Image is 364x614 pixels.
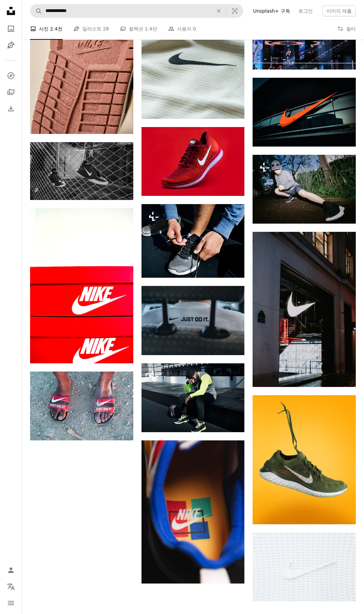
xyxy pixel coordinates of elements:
a: 짝을 이루지 않은 레드 나이키 스니커즈 [141,158,245,164]
img: Nike 광고가 있는 매장 전면 [253,232,356,387]
button: 필터 [337,18,356,40]
img: 새장에있는 사람 [30,142,133,200]
a: 신발에 새겨진 나이키 로고 클로즈업 [141,509,245,515]
a: 운동 세션에서 휴식을 취하는 사람들 [141,394,245,401]
a: Nike의 상징적인 스우시 로고가 패브릭에 표시되어 있습니다. [141,51,245,57]
a: 컬렉션 [4,85,18,99]
a: 흰색 바탕에 흰색 나이키 로고 [253,564,356,570]
img: 건물 측면에 있는 커다란 주황색 Nike 로고 [253,78,356,147]
a: 컬렉션 1.4만 [120,18,157,40]
a: Unsplash+ 구독 [249,5,294,16]
a: 사진 [4,22,18,36]
a: 일러스트 [4,38,18,52]
form: 사이트 전체에서 이미지 찾기 [30,4,243,18]
a: 일러스트 28 [73,18,109,40]
a: 버스에 앉아있는 사람의 뒷모습 [141,317,245,323]
span: 0 [193,25,196,33]
a: 신발을 신고 있는 사람 [141,238,245,244]
a: 로그인 / 가입 [4,563,18,577]
button: 삭제 [211,4,226,17]
img: 신발을 신고 있는 사람 [141,204,245,278]
a: 건물 측면에 있는 커다란 주황색 Nike 로고 [253,109,356,115]
span: 1.4만 [145,25,157,33]
button: 이미지 제출 [322,5,356,16]
a: 홈 — Unsplash [4,4,18,19]
a: 러너는 야외에서 운동하기 전에 스트레칭을 합니다. [253,186,356,192]
img: 신발에 새겨진 나이키 로고 클로즈업 [141,440,245,584]
a: 로그인 [294,5,317,16]
img: 버스에 앉아있는 사람의 뒷모습 [141,286,245,355]
a: 흰색 Nike 로고가 있는 빨간색 상자 [30,283,133,289]
a: 신발 밑창의 클로즈업 [30,53,133,59]
img: 흑인과 백인 나이키 운동화 [253,395,356,524]
img: 빨간색과 흰색 샌들이 달린 한 쌍의 발 [30,372,133,440]
button: 메뉴 [4,596,18,610]
button: 언어 [4,580,18,593]
a: 다운로드 내역 [4,102,18,115]
img: 운동 세션에서 휴식을 취하는 사람들 [141,363,245,432]
img: 짝을 이루지 않은 레드 나이키 스니커즈 [141,127,245,196]
a: 탐색 [4,69,18,83]
span: 28 [103,25,109,33]
button: Unsplash 검색 [30,4,42,17]
img: 흰색 Nike 로고가 있는 빨간색 상자 [30,208,133,363]
a: 새장에있는 사람 [30,168,133,174]
a: 흑인과 백인 나이키 운동화 [253,456,356,463]
img: 러너는 야외에서 운동하기 전에 스트레칭을 합니다. [253,155,356,224]
a: 빨간색과 흰색 샌들이 달린 한 쌍의 발 [30,403,133,409]
a: 사용자 0 [168,18,196,40]
button: 시각적 검색 [227,4,243,17]
img: 흰색 바탕에 흰색 나이키 로고 [253,532,356,601]
a: Nike 광고가 있는 매장 전면 [253,306,356,312]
